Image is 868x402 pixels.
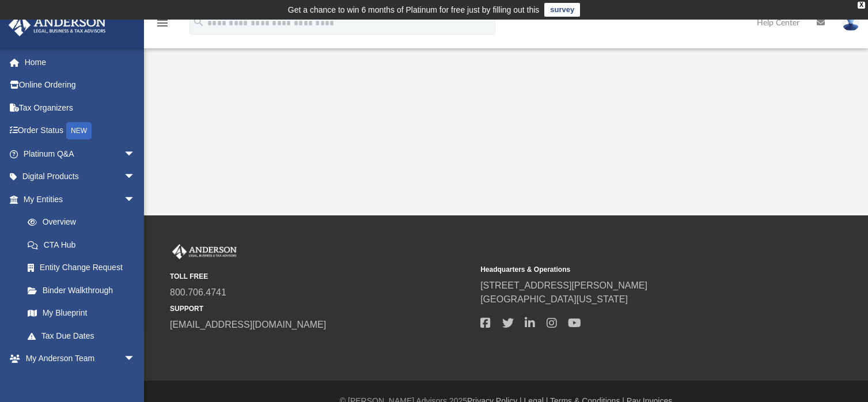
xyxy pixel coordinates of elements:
[156,16,169,30] i: menu
[842,14,859,31] img: User Pic
[16,233,153,256] a: CTA Hub
[8,142,153,165] a: Platinum Q&Aarrow_drop_down
[16,256,153,279] a: Entity Change Request
[170,320,326,329] a: [EMAIL_ADDRESS][DOMAIN_NAME]
[156,22,169,30] a: menu
[170,244,239,259] img: Anderson Advisors Platinum Portal
[480,280,647,290] a: [STREET_ADDRESS][PERSON_NAME]
[124,188,147,211] span: arrow_drop_down
[16,302,147,325] a: My Blueprint
[858,2,865,9] div: close
[544,3,580,17] a: survey
[170,271,472,282] small: TOLL FREE
[8,119,153,143] a: Order StatusNEW
[8,96,153,119] a: Tax Organizers
[8,165,153,188] a: Digital Productsarrow_drop_down
[124,142,147,166] span: arrow_drop_down
[192,16,205,28] i: search
[5,14,109,36] img: Anderson Advisors Platinum Portal
[16,279,153,302] a: Binder Walkthrough
[480,294,628,304] a: [GEOGRAPHIC_DATA][US_STATE]
[124,347,147,371] span: arrow_drop_down
[8,347,147,370] a: My Anderson Teamarrow_drop_down
[124,165,147,189] span: arrow_drop_down
[480,264,783,275] small: Headquarters & Operations
[16,324,153,347] a: Tax Due Dates
[288,3,540,17] div: Get a chance to win 6 months of Platinum for free just by filling out this
[170,304,472,314] small: SUPPORT
[66,122,92,139] div: NEW
[8,74,153,97] a: Online Ordering
[16,211,153,234] a: Overview
[8,51,153,74] a: Home
[170,287,226,297] a: 800.706.4741
[8,188,153,211] a: My Entitiesarrow_drop_down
